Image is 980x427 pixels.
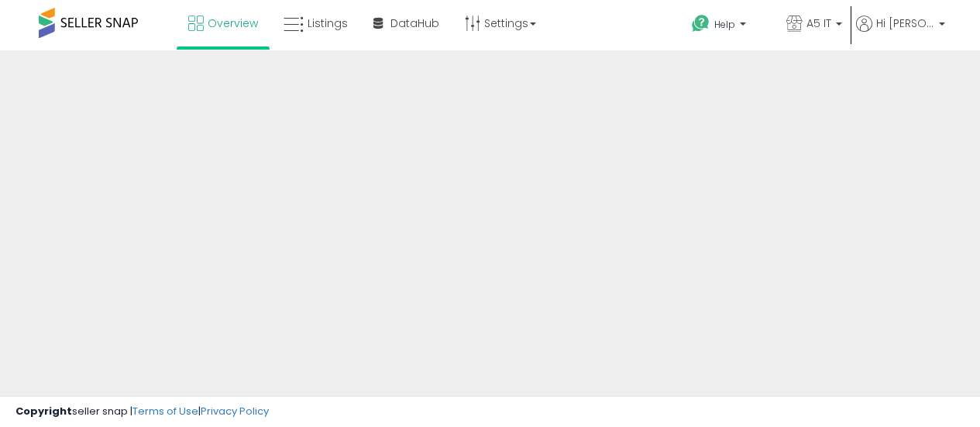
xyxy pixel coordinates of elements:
[308,15,348,31] span: Listings
[208,15,258,31] span: Overview
[15,405,269,419] div: seller snap | |
[691,14,710,33] i: Get Help
[390,15,439,31] span: DataHub
[806,15,831,31] span: A5 IT
[856,15,945,50] a: Hi [PERSON_NAME]
[679,2,772,50] a: Help
[714,18,735,31] span: Help
[201,404,269,418] a: Privacy Policy
[132,404,198,418] a: Terms of Use
[876,15,934,31] span: Hi [PERSON_NAME]
[15,404,72,418] strong: Copyright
